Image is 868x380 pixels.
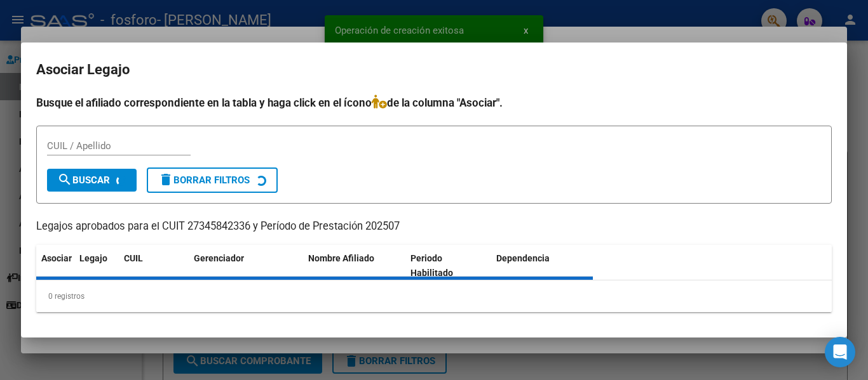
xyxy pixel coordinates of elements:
div: 0 registros [36,280,832,312]
h2: Asociar Legajo [36,58,832,82]
span: Legajo [79,253,107,263]
span: Dependencia [496,253,550,263]
span: Buscar [57,174,110,186]
h4: Busque el afiliado correspondiente en la tabla y haga click en el ícono de la columna "Asociar". [36,95,832,111]
datatable-header-cell: Nombre Afiliado [303,245,405,287]
datatable-header-cell: CUIL [119,245,189,287]
button: Buscar [47,169,137,192]
datatable-header-cell: Gerenciador [189,245,303,287]
span: Asociar [41,253,72,263]
mat-icon: delete [158,172,173,187]
p: Legajos aprobados para el CUIT 27345842336 y Período de Prestación 202507 [36,219,832,235]
datatable-header-cell: Asociar [36,245,74,287]
div: Open Intercom Messenger [825,337,855,367]
span: Gerenciador [194,253,244,263]
datatable-header-cell: Periodo Habilitado [405,245,491,287]
datatable-header-cell: Legajo [74,245,119,287]
button: Borrar Filtros [147,167,278,193]
mat-icon: search [57,172,72,187]
span: CUIL [124,253,143,263]
span: Nombre Afiliado [308,253,374,263]
datatable-header-cell: Dependencia [491,245,593,287]
span: Periodo Habilitado [410,253,453,278]
span: Borrar Filtros [158,174,250,186]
